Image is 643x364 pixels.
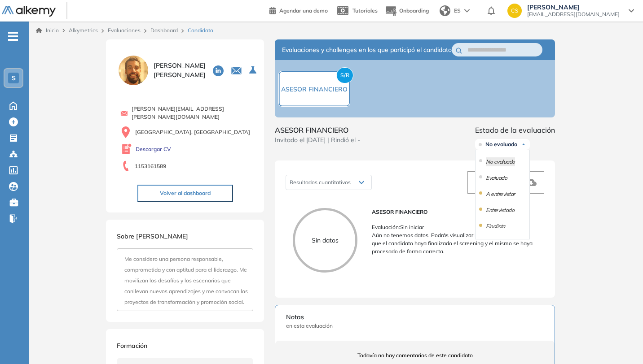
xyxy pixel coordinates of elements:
[485,141,517,148] span: No evaluado
[154,61,206,80] span: [PERSON_NAME] [PERSON_NAME]
[286,351,544,360] span: Todavía no hay comentarios de este candidato
[521,142,526,147] img: Ícono de flecha
[352,7,378,14] span: Tutoriales
[275,135,360,145] span: Invitado el [DATE] | Rindió el -
[486,222,505,231] li: Finalista
[2,6,56,17] img: Logo
[117,54,150,87] img: PROFILE_MENU_LOGO_USER
[598,321,643,364] div: Widget de chat
[286,312,544,322] span: Notas
[117,342,147,350] span: Formación
[281,85,348,93] span: ASESOR FINANCIERO
[486,190,515,199] li: A entrevistar
[117,232,188,240] span: Sobre [PERSON_NAME]
[440,5,450,16] img: world
[108,27,141,34] a: Evaluaciones
[135,162,166,170] span: 1153161589
[137,185,233,202] button: Volver al dashboard
[269,4,328,15] a: Agendar una demo
[295,236,355,245] p: Sin datos
[279,7,328,14] span: Agendar una demo
[475,125,555,135] span: Estado de la evaluación
[135,128,250,136] span: [GEOGRAPHIC_DATA], [GEOGRAPHIC_DATA]
[36,26,59,35] a: Inicio
[8,35,18,37] i: -
[467,171,544,194] button: Descargar reporte
[399,7,429,14] span: Onboarding
[136,145,171,153] a: Descargar CV
[598,321,643,364] iframe: Chat Widget
[124,256,248,305] span: Me considero una persona responsable, comprometida y con aptitud para el liderazgo. Me movilizan ...
[486,157,515,166] li: No evaluado
[372,208,537,216] span: ASESOR FINANCIERO
[527,4,620,11] span: [PERSON_NAME]
[286,322,544,330] span: en esta evaluación
[464,9,470,13] img: arrow
[372,223,537,231] p: Evaluación : Sin iniciar
[282,45,452,55] span: Evaluaciones y challenges en los que participó el candidato
[132,105,253,121] span: [PERSON_NAME][EMAIL_ADDRESS][PERSON_NAME][DOMAIN_NAME]
[486,173,507,182] li: Evaluado
[12,74,16,82] span: S
[275,125,360,135] span: ASESOR FINANCIERO
[290,179,351,186] span: Resultados cuantitativos
[385,1,429,21] button: Onboarding
[454,7,461,15] span: ES
[336,67,353,83] span: S/R
[372,231,537,256] p: Aún no tenemos datos. Podrás visualizar los resultados una vez que el candidato haya finalizado e...
[527,11,620,18] span: [EMAIL_ADDRESS][DOMAIN_NAME]
[246,62,262,78] button: Seleccione la evaluación activa
[69,27,98,34] span: Alkymetrics
[486,206,514,215] li: Entrevistado
[486,238,520,247] li: Oferta enviada
[150,27,178,34] a: Dashboard
[188,26,213,35] span: Candidato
